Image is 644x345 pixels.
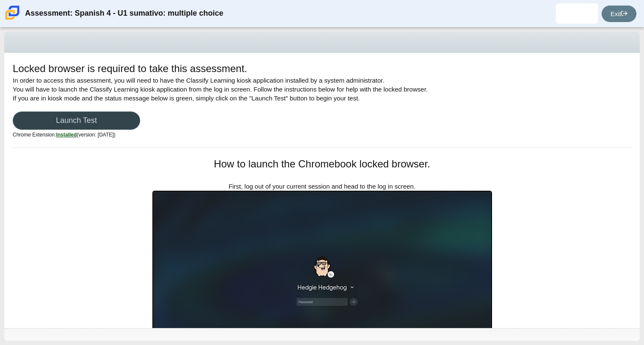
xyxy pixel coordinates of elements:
[56,132,115,138] span: (version: [DATE])
[25,3,223,24] div: Assessment: Spanish 4 - U1 sumativo: multiple choice
[3,4,21,22] img: Carmen School of Science & Technology
[13,132,115,138] small: Chrome Extension:
[602,6,636,22] a: Exit
[13,111,140,130] a: Launch Test
[56,132,77,138] u: Installed
[570,7,584,20] img: alexander.lagunes-.ndHlqF
[152,157,492,171] h1: How to launch the Chromebook locked browser.
[3,16,21,23] a: Carmen School of Science & Technology
[13,61,631,147] div: In order to access this assessment, you will need to have the Classify Learning kiosk application...
[13,61,247,76] h1: Locked browser is required to take this assessment.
